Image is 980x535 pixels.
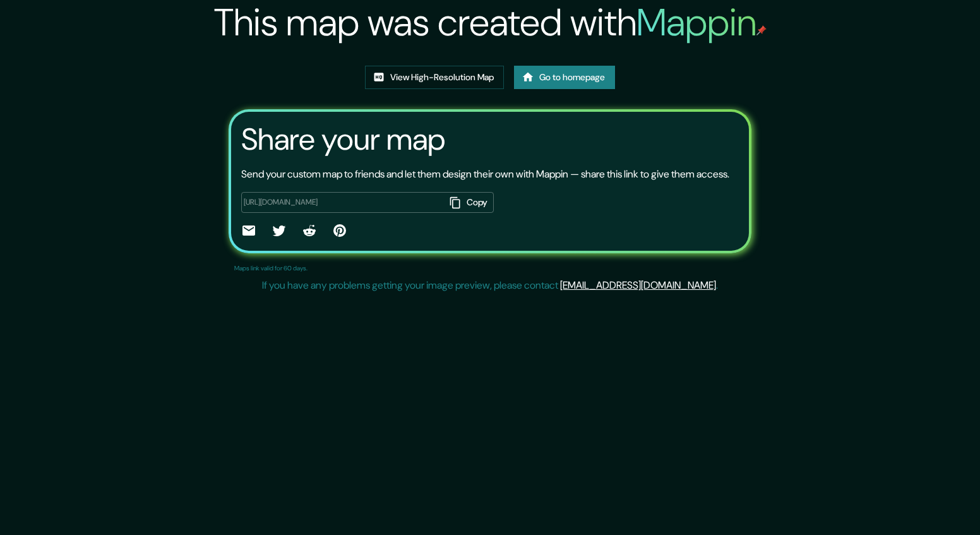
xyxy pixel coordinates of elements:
a: Go to homepage [514,66,615,89]
p: Send your custom map to friends and let them design their own with Mappin — share this link to gi... [241,167,729,182]
p: If you have any problems getting your image preview, please contact . [262,278,718,293]
p: Maps link valid for 60 days. [234,263,308,273]
img: mappin-pin [756,25,767,35]
a: View High-Resolution Map [365,66,504,89]
button: Copy [445,192,494,213]
h3: Share your map [241,122,445,157]
a: [EMAIL_ADDRESS][DOMAIN_NAME] [560,279,716,292]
